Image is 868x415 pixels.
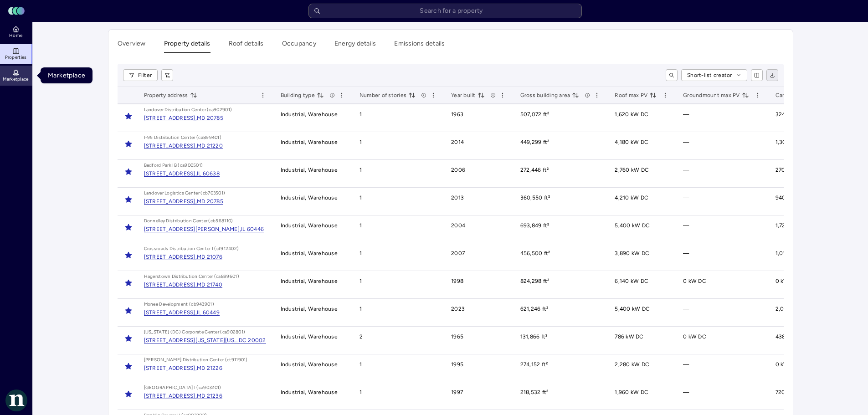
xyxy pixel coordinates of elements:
td: Industrial, Warehouse [273,132,352,160]
button: Property details [164,39,211,53]
div: IL 60446 [241,226,264,232]
div: b943901) [194,301,214,308]
td: 270 kW DC [768,160,844,188]
div: t911901) [229,356,247,364]
td: 6,140 kW DC [607,271,676,299]
td: 0 kW DC [676,327,768,354]
a: [STREET_ADDRESS][PERSON_NAME],IL 60446 [144,226,264,232]
button: Toggle favorite [121,387,136,401]
td: 507,072 ft² [513,104,608,132]
td: 1 [352,271,444,299]
td: 2006 [444,160,513,188]
div: b568110) [213,217,233,225]
span: Year built [451,91,485,100]
a: [STREET_ADDRESS][US_STATE][US_STATE],DC 20002 [144,338,266,343]
button: toggle sorting [408,92,416,99]
td: — [676,104,768,132]
div: IL 60638 [197,171,220,176]
td: 0 kW DC [676,271,768,299]
a: [STREET_ADDRESS],MD 20785 [144,199,223,204]
button: Toggle favorite [121,192,136,207]
div: [STREET_ADDRESS], [144,143,197,149]
a: [STREET_ADDRESS],IL 60638 [144,171,220,176]
div: Monee Development (c [144,301,194,308]
td: 2,009 kW DC [768,299,844,327]
div: Donnelley Distribution Center (c [144,217,213,225]
td: 1965 [444,327,513,354]
a: [STREET_ADDRESS],MD 21226 [144,365,222,371]
span: Carport max PV [776,91,825,100]
span: Marketplace [3,77,28,82]
div: [STREET_ADDRESS], [144,365,197,371]
div: [STREET_ADDRESS], [144,254,197,260]
button: Toggle favorite [121,331,136,346]
td: 4,180 kW DC [607,132,676,160]
div: MD 21076 [197,254,222,260]
td: 0 kW DC [768,271,844,299]
span: Number of stories [360,91,416,100]
td: 1 [352,160,444,188]
div: MD 21226 [197,365,222,371]
span: Property address [144,91,197,100]
button: Toggle favorite [121,248,136,262]
span: Groundmount max PV [683,91,749,100]
div: a900501) [182,162,203,169]
div: Landover Logistics Center (c [144,190,205,197]
td: — [676,354,768,382]
button: Toggle favorite [121,164,136,179]
td: 272,446 ft² [513,160,608,188]
td: 693,849 ft² [513,215,608,243]
td: 824,298 ft² [513,271,608,299]
div: [STREET_ADDRESS], [144,199,197,204]
div: a899401) [201,134,221,141]
div: a899601) [218,273,239,280]
td: — [676,299,768,327]
div: Landover Distribution Center (c [144,106,211,113]
td: 2 [352,327,444,354]
div: [STREET_ADDRESS], [144,393,197,399]
td: — [676,160,768,188]
td: 3,890 kW DC [607,243,676,271]
button: Toggle favorite [121,220,136,235]
div: a903201) [201,384,221,391]
div: [STREET_ADDRESS], [144,310,197,315]
div: [STREET_ADDRESS], [144,282,197,287]
button: Toggle favorite [121,303,136,318]
td: 131,866 ft² [513,327,608,354]
button: Emissions details [394,39,445,53]
td: 1 [352,243,444,271]
td: Industrial, Warehouse [273,243,352,271]
td: Industrial, Warehouse [273,327,352,354]
td: 1995 [444,354,513,382]
button: toggle sorting [317,92,324,99]
button: Energy details [334,39,376,53]
td: 1 [352,215,444,243]
td: 4,210 kW DC [607,188,676,215]
div: [STREET_ADDRESS], [144,171,197,176]
td: Industrial, Warehouse [273,160,352,188]
td: 2014 [444,132,513,160]
div: [PERSON_NAME] Distribution Center (c [144,356,230,364]
div: IL 60449 [197,310,220,315]
td: 1,724 kW DC [768,215,844,243]
div: MD 21236 [197,393,222,399]
div: [STREET_ADDRESS][US_STATE][US_STATE], [144,338,239,343]
a: [STREET_ADDRESS],MD 21236 [144,393,222,399]
td: 1 [352,132,444,160]
td: 720 kW DC [768,382,844,410]
td: 1,620 kW DC [607,104,676,132]
div: [GEOGRAPHIC_DATA] I (c [144,384,201,391]
td: Industrial, Warehouse [273,104,352,132]
td: 324 kW DC [768,104,844,132]
div: DC 20002 [239,338,266,343]
td: 2013 [444,188,513,215]
a: [STREET_ADDRESS],IL 60449 [144,310,220,315]
a: [STREET_ADDRESS],MD 20785 [144,115,223,121]
a: [STREET_ADDRESS],MD 21076 [144,254,222,260]
td: 449,299 ft² [513,132,608,160]
div: [US_STATE] (DC) Corporate Center (c [144,328,225,336]
td: 1997 [444,382,513,410]
button: toggle sorting [572,92,579,99]
button: Toggle favorite [121,276,136,290]
td: Industrial, Warehouse [273,382,352,410]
